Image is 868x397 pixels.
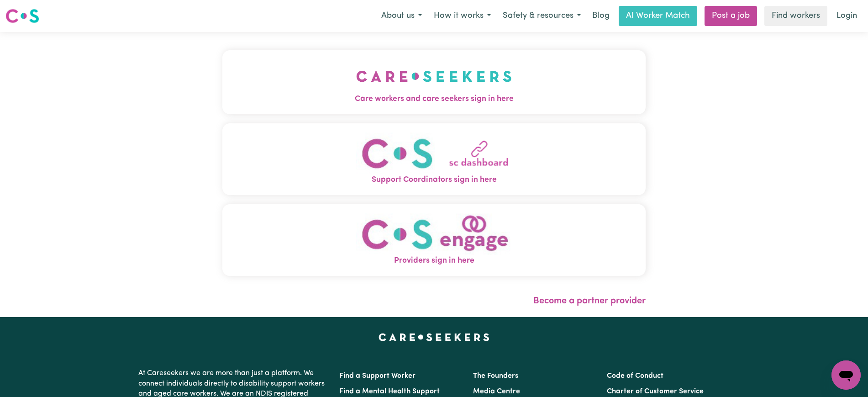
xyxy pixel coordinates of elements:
img: Careseekers logo [5,8,39,24]
button: Care workers and care seekers sign in here [222,50,646,114]
a: Code of Conduct [607,372,663,380]
a: Careseekers logo [5,5,39,26]
a: Become a partner provider [533,296,646,306]
a: Careseekers home page [379,333,489,341]
button: How it works [428,6,497,26]
span: Care workers and care seekers sign in here [222,93,646,105]
a: Charter of Customer Service [607,388,704,395]
a: Media Centre [473,388,520,395]
a: Find workers [764,6,827,26]
button: Providers sign in here [222,204,646,276]
a: Find a Support Worker [339,372,416,380]
button: About us [375,6,428,26]
a: Blog [587,6,615,26]
button: Support Coordinators sign in here [222,123,646,195]
span: Providers sign in here [222,255,646,267]
a: Post a job [705,6,757,26]
button: Safety & resources [497,6,587,26]
a: Login [831,6,863,26]
a: The Founders [473,372,518,380]
span: Support Coordinators sign in here [222,174,646,186]
a: AI Worker Match [619,6,697,26]
iframe: Button to launch messaging window [831,360,861,390]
